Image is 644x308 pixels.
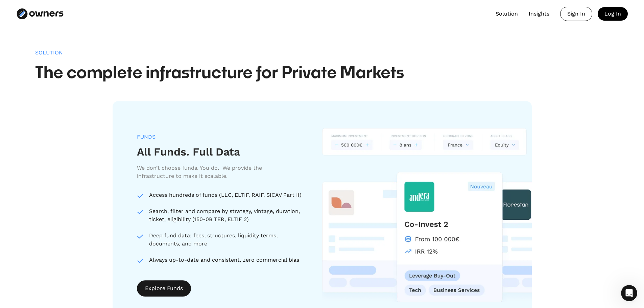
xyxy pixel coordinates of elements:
div: FUNDS [137,134,156,140]
h2: The complete infrastructure for Private Markets [35,64,609,84]
a: Explore Funds [137,280,191,297]
div: Explore Funds [145,284,183,292]
div: Access hundreds of funds (LLC, ELTIF, RAIF, SICAV Part II) [149,191,306,199]
div: We don’t choose funds. You do. We provide the infrastructure to make it scalable. [137,164,286,180]
a: Insights [529,10,549,18]
a: Sign In [560,7,592,21]
div: Deep fund data: fees, structures, liquidity terms, documents, and more [149,232,306,248]
a: Log In [598,7,628,21]
div: Sign In [560,7,592,21]
iframe: Intercom live chat [621,285,637,301]
img: Every funds. All the Data [322,128,532,302]
div: Always up-to-date and consistent, zero commercial bias [149,256,306,264]
div: Solution [35,50,63,56]
div: Search, filter and compare by strategy, vintage, duration, ticket, eligibility (150-0B TER, ELTIF 2) [149,207,306,223]
a: Solution [496,10,518,18]
h3: All Funds. Full Data [137,146,240,159]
